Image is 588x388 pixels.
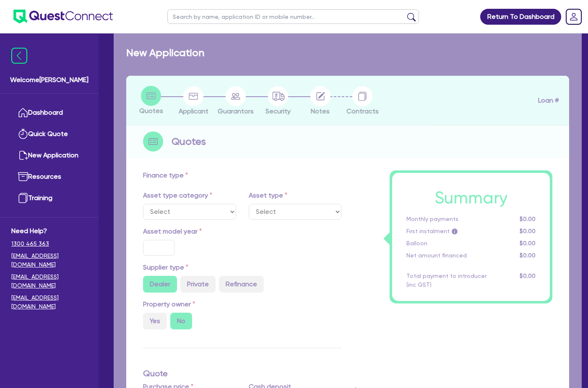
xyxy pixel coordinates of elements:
[11,166,87,188] a: Resources
[18,129,28,139] img: quick-quote
[18,172,28,182] img: resources
[11,240,49,247] tcxspan: Call 1300 465 363 via 3CX
[18,193,28,203] img: training
[11,48,27,64] img: icon-menu-close
[11,252,87,269] a: [EMAIL_ADDRESS][DOMAIN_NAME]
[13,10,113,23] img: quest-connect-logo-blue
[11,272,87,290] a: [EMAIL_ADDRESS][DOMAIN_NAME]
[11,123,87,145] a: Quick Quote
[11,293,87,311] a: [EMAIL_ADDRESS][DOMAIN_NAME]
[18,150,28,160] img: new-application
[11,102,87,123] a: Dashboard
[10,75,88,85] span: Welcome [PERSON_NAME]
[480,9,561,25] a: Return To Dashboard
[11,145,87,166] a: New Application
[563,6,585,28] a: Dropdown toggle
[11,226,87,236] span: Need Help?
[167,9,419,24] input: Search by name, application ID or mobile number...
[11,188,87,209] a: Training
